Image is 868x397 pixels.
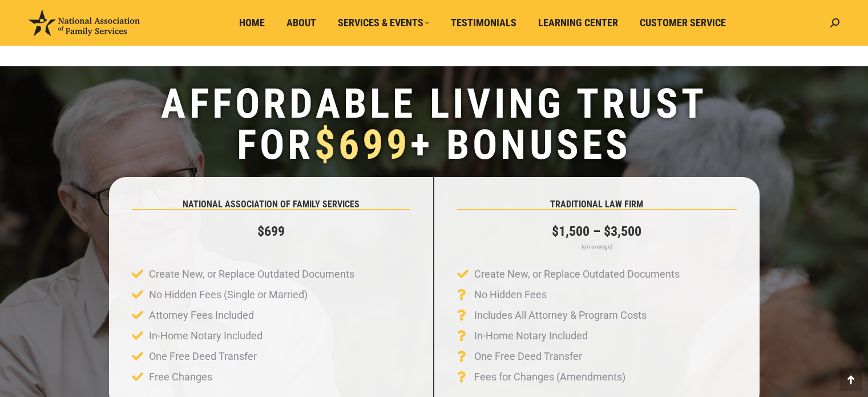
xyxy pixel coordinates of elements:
a: Customer Service [632,12,734,34]
span: Create New, or Replace Outdated Documents [146,264,354,284]
span: In-Home Notary Included [471,326,588,346]
span: In-Home Notary Included [146,326,263,346]
h1: Affordable Living Trust for + Bonuses [6,83,862,166]
span: Learning Center [538,17,618,29]
span: No Hidden Fees (Single or Married) [146,284,308,305]
a: Home [231,12,273,34]
span: Customer Service [640,17,726,29]
span: One Free Deed Transfer [146,346,257,367]
h5: TRADITIONAL LAW FIRM [457,200,737,209]
span: Free Changes [146,367,212,387]
strong: $699 [257,223,285,239]
img: National Association of Family Services [29,10,140,36]
span: Includes All Attorney & Program Costs [471,305,647,326]
span: About [286,17,316,29]
span: No Hidden Fees [471,284,547,305]
a: Learning Center [530,12,626,34]
span: Attorney Fees Included [146,305,254,326]
span: Fees for Changes (Amendments) [471,367,625,387]
span: Home [239,17,265,29]
a: About [278,12,324,34]
h5: NATIONAL ASSOCIATION OF FAMILY SERVICES [132,200,410,209]
strong: $1,500 – $3,500 [552,223,641,239]
span: Create New, or Replace Outdated Documents [471,264,680,284]
span: $699 [314,121,410,169]
span: One Free Deed Transfer [471,346,582,367]
span: Services & Events [338,17,429,29]
a: Testimonials [443,12,524,34]
span: Testimonials [451,17,516,29]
